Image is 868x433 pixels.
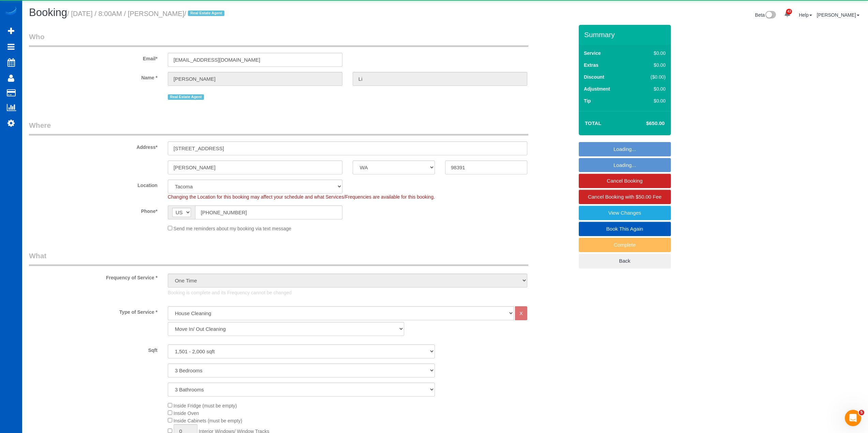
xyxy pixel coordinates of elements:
input: First Name* [168,72,342,86]
span: Inside Cabinets (must be empty) [174,418,242,423]
span: 5 [859,410,864,415]
div: $0.00 [636,50,666,57]
span: Inside Fridge (must be empty) [174,403,237,408]
label: Service [584,50,601,57]
a: Cancel Booking with $50.00 Fee [579,190,671,204]
span: 43 [786,9,792,14]
input: City* [168,160,342,174]
h3: Summary [584,31,667,38]
span: Inside Oven [174,411,199,416]
strong: Total [585,120,602,126]
a: 43 [781,7,794,22]
label: Location [24,180,163,189]
a: Book This Again [579,222,671,236]
label: Name * [24,72,163,81]
label: Frequency of Service * [24,272,163,281]
span: Real Estate Agent [188,11,224,16]
div: $0.00 [636,62,666,68]
label: Type of Service * [24,306,163,315]
span: Changing the Location for this booking may affect your schedule and what Services/Frequencies are... [168,194,435,200]
label: Discount [584,74,604,80]
legend: What [29,251,528,266]
img: Automaid Logo [4,7,18,16]
label: Extras [584,62,599,68]
h4: $650.00 [626,121,664,126]
small: / [DATE] / 8:00AM / [PERSON_NAME] [67,10,226,17]
iframe: Intercom live chat [845,410,861,426]
input: Last Name* [353,72,527,86]
span: / [184,10,226,17]
a: View Changes [579,206,671,220]
span: Booking [29,6,67,18]
div: $0.00 [636,97,666,104]
a: Beta [755,12,776,18]
label: Phone* [24,205,163,215]
div: $0.00 [636,86,666,92]
label: Address* [24,141,163,151]
label: Tip [584,97,591,104]
div: ($0.00) [636,74,666,80]
span: Send me reminders about my booking via text message [174,226,292,231]
img: New interface [765,11,776,20]
legend: Where [29,120,528,136]
a: [PERSON_NAME] [817,12,859,18]
a: Cancel Booking [579,174,671,188]
input: Phone* [195,205,342,219]
input: Zip Code* [445,160,527,174]
label: Email* [24,53,163,62]
label: Adjustment [584,86,610,92]
input: Email* [168,53,342,67]
a: Help [799,12,812,18]
p: Booking is complete and its Frequency cannot be changed [168,289,527,296]
a: Back [579,254,671,268]
label: Sqft [24,344,163,354]
legend: Who [29,32,528,47]
span: Real Estate Agent [168,94,204,100]
span: Cancel Booking with $50.00 Fee [588,194,662,200]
